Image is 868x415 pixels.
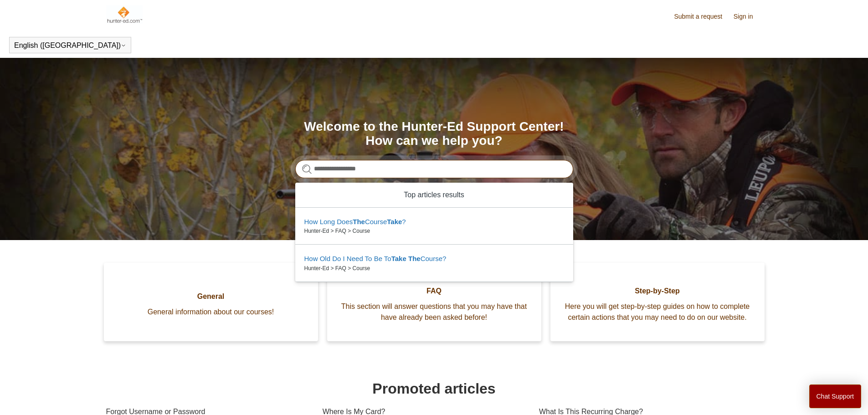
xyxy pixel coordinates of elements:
zd-autocomplete-header: Top articles results [295,183,573,208]
em: The [353,218,365,225]
span: Here you will get step-by-step guides on how to complete certain actions that you may need to do ... [564,301,751,323]
input: Search [295,160,573,178]
a: Sign in [734,12,762,21]
span: General [118,291,304,302]
zd-autocomplete-title-multibrand: Suggested result 2 How Old Do I Need To Be To Take The Course? [304,255,447,264]
span: FAQ [341,286,528,297]
a: General General information about our courses! [104,263,318,341]
h1: Welcome to the Hunter-Ed Support Center! How can we help you? [295,120,573,148]
em: Take [391,255,406,262]
span: Step-by-Step [564,286,751,297]
a: Step-by-Step Here you will get step-by-step guides on how to complete certain actions that you ma... [550,263,765,341]
h1: Promoted articles [106,378,762,400]
img: Hunter-Ed Help Center home page [106,5,143,24]
zd-autocomplete-breadcrumbs-multibrand: Hunter-Ed > FAQ > Course [304,227,564,235]
span: This section will answer questions that you may have that have already been asked before! [341,301,528,323]
button: English ([GEOGRAPHIC_DATA]) [14,41,126,50]
em: The [408,255,421,262]
zd-autocomplete-title-multibrand: Suggested result 1 How Long Does The Course Take? [304,218,406,227]
span: General information about our courses! [118,307,304,318]
a: Submit a request [674,12,731,21]
zd-autocomplete-breadcrumbs-multibrand: Hunter-Ed > FAQ > Course [304,264,564,272]
em: Take [387,218,402,225]
a: FAQ This section will answer questions that you may have that have already been asked before! [327,263,541,341]
button: Chat Support [809,384,862,408]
